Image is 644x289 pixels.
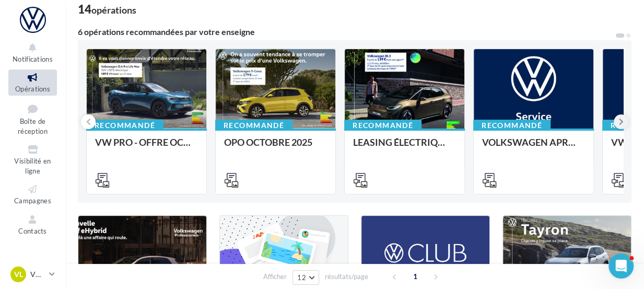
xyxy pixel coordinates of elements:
div: opérations [91,5,136,15]
a: Campagnes [8,181,57,207]
span: 12 [297,273,306,282]
span: résultats/page [325,272,368,282]
span: Afficher [263,272,287,282]
span: Contacts [18,227,47,235]
div: Recommandé [215,120,292,131]
div: Recommandé [344,120,421,131]
button: 12 [292,270,319,285]
span: Campagnes [14,196,51,205]
a: Visibilité en ligne [8,142,57,177]
span: Opérations [15,85,50,93]
div: 6 opérations recommandées par votre enseigne [78,28,615,36]
button: Notifications [8,40,57,65]
a: Opérations [8,70,57,95]
p: VW LAON [30,269,45,280]
div: VW PRO - OFFRE OCTOBRE 25 [95,137,198,158]
span: Boîte de réception [18,117,48,135]
div: VOLKSWAGEN APRES-VENTE [482,137,585,158]
div: OPO OCTOBRE 2025 [224,137,327,158]
span: VL [14,269,23,280]
div: Recommandé [86,120,163,131]
a: Contacts [8,212,57,237]
div: LEASING ÉLECTRIQUE 2025 [353,137,456,158]
a: VL VW LAON [8,264,57,284]
div: 14 [78,4,136,15]
a: Boîte de réception [8,100,57,138]
span: 1 [407,268,424,285]
iframe: Intercom live chat [608,253,634,279]
span: Notifications [13,55,53,63]
span: Visibilité en ligne [14,157,51,175]
div: Recommandé [473,120,551,131]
